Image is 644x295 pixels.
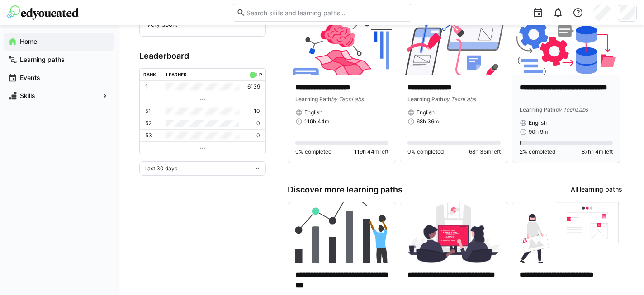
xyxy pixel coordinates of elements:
[288,185,402,195] h3: Discover more learning paths
[256,120,260,127] p: 0
[443,96,476,103] span: by TechLabs
[288,202,396,263] img: image
[246,9,407,17] input: Search skills and learning paths…
[417,109,435,116] span: English
[520,106,555,113] span: Learning Path
[469,148,501,155] span: 68h 35m left
[256,72,262,77] div: LP
[582,148,613,155] span: 87h 14m left
[400,15,508,75] img: image
[254,108,260,115] p: 10
[145,108,151,115] p: 51
[407,96,443,103] span: Learning Path
[295,148,331,155] span: 0% completed
[354,148,388,155] span: 119h 44m left
[145,83,148,90] p: 1
[512,15,620,75] img: image
[145,120,152,127] p: 52
[295,96,331,103] span: Learning Path
[304,118,329,125] span: 119h 44m
[571,185,622,195] a: All learning paths
[529,128,548,136] span: 90h 9m
[407,148,444,155] span: 0% completed
[288,15,396,75] img: image
[247,83,260,90] p: 6139
[256,132,260,139] p: 0
[145,132,152,139] p: 53
[512,202,620,263] img: image
[139,51,266,61] h3: Leaderboard
[304,109,322,116] span: English
[144,165,177,172] span: Last 30 days
[331,96,364,103] span: by TechLabs
[417,118,439,125] span: 68h 36m
[400,202,508,263] img: image
[555,106,588,113] span: by TechLabs
[166,72,187,77] div: Learner
[529,119,547,126] span: English
[143,72,156,77] div: Rank
[520,148,555,155] span: 2% completed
